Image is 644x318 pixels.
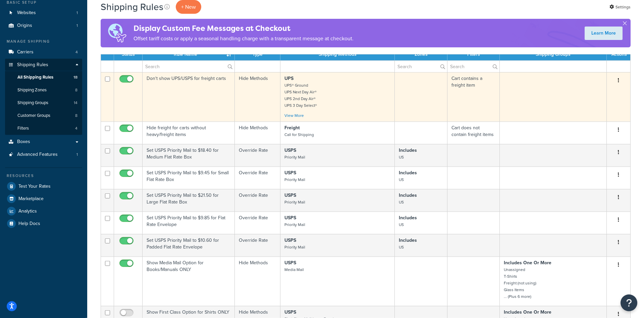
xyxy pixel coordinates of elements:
td: Override Rate [235,189,280,212]
li: Carriers [5,46,82,58]
button: Open Resource Center [621,294,637,311]
td: Override Rate [235,234,280,257]
span: 1 [76,23,78,29]
td: Set USPS Priority Mail to $9.45 for Small Flat Rate Box [143,167,235,189]
li: Shipping Rules [5,59,82,135]
span: 14 [74,100,77,106]
a: Carriers 4 [5,46,82,58]
span: Websites [17,10,36,16]
small: Call for Shipping [284,132,314,138]
span: 1 [76,152,78,157]
td: Override Rate [235,144,280,167]
strong: Includes [399,214,417,221]
td: Set USPS Priority Mail to $18.40 for Medium Flat Rate Box [143,144,235,167]
a: Marketplace [5,193,82,205]
span: Analytics [18,209,37,214]
td: Override Rate [235,212,280,234]
strong: USPS [284,169,296,176]
li: Shipping Groups [5,97,82,109]
strong: Includes One Or More [504,309,551,316]
td: Cart does not contain freight items [447,122,500,144]
li: Filters [5,122,82,135]
input: Search [143,61,234,72]
h1: Shipping Rules [101,0,163,13]
td: Set USPS Priority Mail to $21.50 for Large Flat Rate Box [143,189,235,212]
a: Learn More [585,27,623,40]
a: Shipping Zones 8 [5,84,82,96]
span: All Shipping Rules [17,75,53,80]
span: Shipping Groups [17,100,48,106]
li: Analytics [5,205,82,217]
strong: Includes [399,237,417,244]
li: All Shipping Rules [5,71,82,84]
input: Search [447,61,499,72]
small: Priority Mail [284,244,305,250]
small: Priority Mail [284,199,305,205]
li: Origins [5,19,82,32]
th: Type [235,48,280,60]
small: UPS® Ground UPS Next Day Air® UPS 2nd Day Air® UPS 3 Day Select® [284,82,317,108]
p: Offset tariff costs or apply a seasonal handling charge with a transparent message at checkout. [133,34,354,43]
strong: USPS [284,214,296,221]
a: Filters 4 [5,122,82,135]
span: 1 [76,10,78,16]
td: Hide Methods [235,122,280,144]
a: Help Docs [5,218,82,230]
strong: USPS [284,237,296,244]
small: US [399,177,404,183]
span: Boxes [17,139,30,145]
td: Set USPS Priority Mail to $10.60 for Padded Flat Rate Envelope [143,234,235,257]
th: Status [114,48,143,60]
small: Media Mail [284,267,304,273]
strong: Includes [399,192,417,199]
li: Boxes [5,136,82,148]
strong: Includes One Or More [504,259,551,266]
span: 8 [75,87,77,93]
li: Advanced Features [5,148,82,161]
th: Shipping Groups [500,48,607,60]
strong: USPS [284,192,296,199]
small: US [399,244,404,250]
small: Priority Mail [284,154,305,160]
th: Shipping Methods [280,48,395,60]
a: Shipping Rules [5,59,82,71]
th: Filters [447,48,500,60]
span: 18 [73,75,77,80]
small: US [399,154,404,160]
img: duties-banner-06bc72dcb5fe05cb3f9472aba00be2ae8eb53ab6f0d8bb03d382ba314ac3c341.png [101,19,133,47]
td: Don't show UPS/USPS for freight carts [143,72,235,122]
span: 8 [75,113,77,119]
span: 4 [75,49,78,55]
a: Origins 1 [5,19,82,32]
td: Hide Methods [235,257,280,306]
span: 4 [75,126,77,131]
th: Actions [607,48,630,60]
a: Settings [609,2,631,12]
strong: UPS [284,75,293,82]
span: Origins [17,23,32,29]
li: Customer Groups [5,109,82,122]
a: Shipping Groups 14 [5,97,82,109]
strong: USPS [284,309,296,316]
span: Filters [17,126,29,131]
strong: USPS [284,147,296,154]
a: View More [284,112,304,119]
span: Marketplace [18,196,44,202]
span: Help Docs [18,221,40,227]
small: Priority Mail [284,222,305,228]
a: Websites 1 [5,7,82,19]
a: All Shipping Rules 18 [5,71,82,84]
td: Override Rate [235,167,280,189]
a: Customer Groups 8 [5,109,82,122]
small: US [399,199,404,205]
small: US [399,222,404,228]
span: Carriers [17,49,34,55]
td: Hide freight for carts without heavy/freight items [143,122,235,144]
strong: Freight [284,124,300,131]
div: Manage Shipping [5,39,82,44]
td: Show Media Mail Option for Books/Manuals ONLY [143,257,235,306]
a: Test Your Rates [5,180,82,192]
